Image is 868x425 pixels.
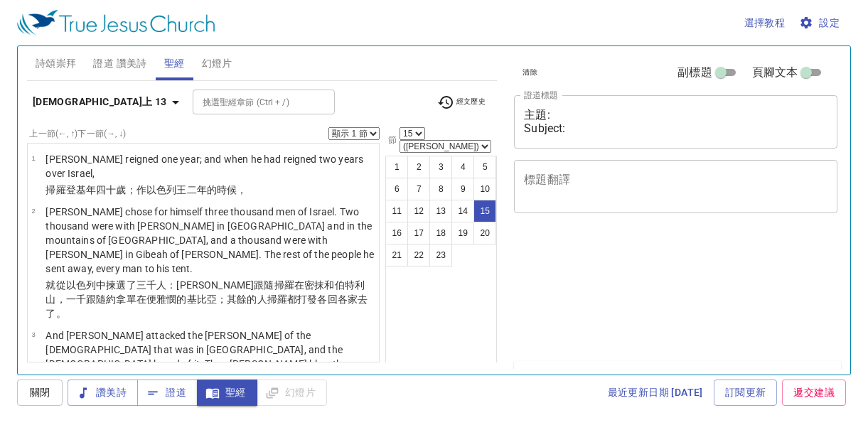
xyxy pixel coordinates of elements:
[197,94,307,110] input: Type Bible Reference
[385,136,397,144] label: 節
[36,55,77,72] span: 詩頌崇拜
[45,279,368,319] wh3478: 中揀選了
[45,152,375,181] p: [PERSON_NAME] reigned one year; and when he had reigned two years over Israel,
[451,178,474,200] button: 9
[27,89,190,115] button: [DEMOGRAPHIC_DATA]上 13
[164,55,185,72] span: 聖經
[207,184,247,195] wh8141: 的時候，
[31,154,35,162] span: 1
[45,294,368,319] wh1008: 山
[429,200,452,222] button: 13
[79,384,127,402] span: 讚美詩
[752,64,798,81] span: 頁腳文本
[508,228,774,355] iframe: from-child
[176,184,247,195] wh3478: 王
[17,380,63,406] button: 關閉
[45,328,375,385] p: And [PERSON_NAME] attacked the [PERSON_NAME] of the [DEMOGRAPHIC_DATA] that was in [GEOGRAPHIC_DA...
[602,380,709,406] a: 最近更新日期 [DATE]
[523,66,537,79] span: 清除
[45,294,368,319] wh1144: 的基比亞
[68,380,138,406] button: 讚美詩
[677,64,712,81] span: 副標題
[514,64,546,81] button: 清除
[202,55,232,72] span: 幻燈片
[429,156,452,178] button: 3
[782,380,846,406] a: 遞交建議
[45,183,375,197] p: 掃羅
[149,384,186,402] span: 證道
[33,93,167,111] b: [DEMOGRAPHIC_DATA]上 13
[407,244,430,267] button: 22
[451,222,474,244] button: 19
[608,384,703,402] span: 最近更新日期 [DATE]
[28,384,51,402] span: 關閉
[407,178,430,200] button: 7
[739,10,791,36] button: 選擇教程
[45,294,368,319] wh505: 跟隨約拿單
[45,294,368,319] wh3129: 在便雅憫
[29,129,126,138] label: 上一節 (←, ↑) 下一節 (→, ↓)
[45,279,368,319] wh505: 跟隨掃羅
[451,156,474,178] button: 4
[197,380,257,406] button: 聖經
[473,200,496,222] button: 15
[429,178,452,200] button: 8
[45,279,368,319] wh4363: 和伯特利
[524,108,827,135] textarea: 主題: Subject:
[714,380,778,406] a: 訂閱更新
[137,380,198,406] button: 證道
[793,384,835,402] span: 遞交建議
[407,156,430,178] button: 2
[45,279,368,319] wh7586: 在密抹
[86,184,247,195] wh4427: 年四十歲；作以色列
[45,279,368,319] wh7969: 千
[45,205,375,276] p: [PERSON_NAME] chose for himself three thousand men of Israel. Two thousand were with [PERSON_NAME...
[187,184,247,195] wh4427: 二
[45,279,368,319] wh977: 三
[429,92,495,113] button: 經文歷史
[66,184,247,195] wh7586: 登基
[451,200,474,222] button: 14
[744,14,786,32] span: 選擇教程
[802,14,840,32] span: 設定
[725,384,766,402] span: 訂閱更新
[473,178,496,200] button: 10
[407,222,430,244] button: 17
[429,222,452,244] button: 18
[31,330,35,338] span: 3
[197,184,247,195] wh8147: 年
[385,222,408,244] button: 16
[407,200,430,222] button: 12
[796,10,845,36] button: 設定
[31,207,35,215] span: 2
[45,279,368,319] wh505: 人：[PERSON_NAME]
[93,55,146,72] span: 證道 讚美詩
[17,10,215,36] img: True Jesus Church
[385,178,408,200] button: 6
[45,278,375,321] p: 就從以色列
[385,200,408,222] button: 11
[385,244,408,267] button: 21
[385,156,408,178] button: 1
[45,294,368,319] wh2022: ，一千
[429,244,452,267] button: 23
[473,222,496,244] button: 20
[473,156,496,178] button: 5
[437,94,486,111] span: 經文歷史
[208,384,246,402] span: 聖經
